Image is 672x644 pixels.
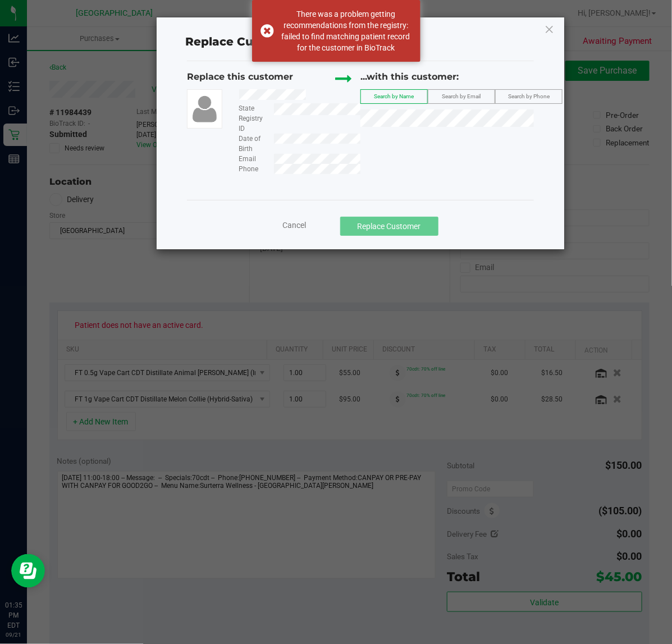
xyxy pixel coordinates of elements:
[231,154,274,164] div: Email
[11,554,45,588] iframe: Resource center
[179,33,426,52] span: Replace Customer for Order #11984439
[190,94,219,123] img: user-icon.png
[360,71,459,82] span: ...with this customer:
[374,93,414,99] span: Search by Name
[231,164,274,174] div: Phone
[283,221,307,230] span: Cancel
[187,71,293,82] span: Replace this customer
[508,93,550,99] span: Search by Phone
[231,134,274,154] div: Date of Birth
[280,8,412,53] div: There was a problem getting recommendations from the registry: failed to find matching patient re...
[340,217,438,236] button: Replace Customer
[231,103,274,134] div: State Registry ID
[442,93,481,99] span: Search by Email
